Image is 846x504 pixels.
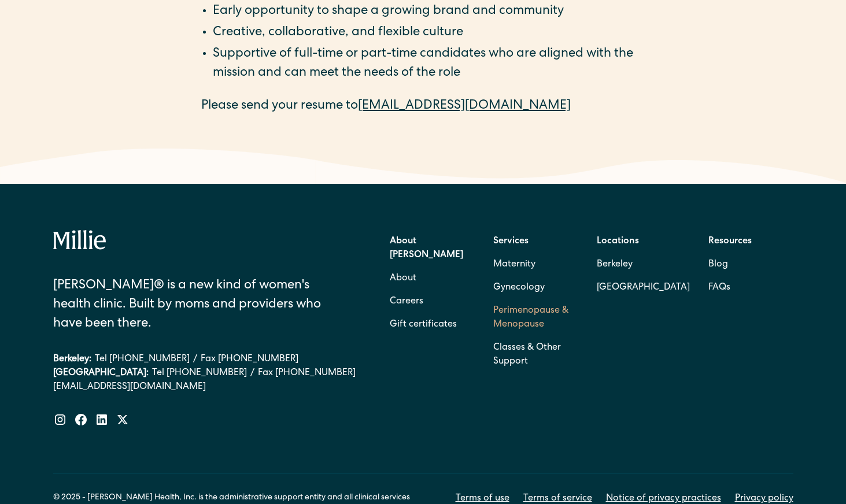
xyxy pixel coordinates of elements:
[597,237,639,246] strong: Locations
[53,353,91,366] div: Berkeley:
[708,237,752,246] strong: Resources
[390,290,423,313] a: Careers
[708,253,728,276] a: Blog
[213,2,645,21] li: Early opportunity to shape a growing brand and community
[358,100,571,113] a: [EMAIL_ADDRESS][DOMAIN_NAME]
[493,237,529,246] strong: Services
[390,267,416,290] a: About
[201,97,645,116] p: Please send your resume to
[390,237,463,260] strong: About [PERSON_NAME]
[193,353,197,366] div: /
[53,366,149,380] div: [GEOGRAPHIC_DATA]:
[95,353,190,366] a: Tel [PHONE_NUMBER]
[493,276,545,299] a: Gynecology
[493,336,578,373] a: Classes & Other Support
[250,366,254,380] div: /
[493,253,535,276] a: Maternity
[390,313,457,336] a: Gift certificates
[597,253,690,276] a: Berkeley
[258,366,356,380] a: Fax [PHONE_NUMBER]
[708,276,730,299] a: FAQs
[53,277,326,334] div: [PERSON_NAME]® is a new kind of women's health clinic. Built by moms and providers who have been ...
[597,276,690,299] a: [GEOGRAPHIC_DATA]
[53,380,356,394] a: [EMAIL_ADDRESS][DOMAIN_NAME]
[213,24,645,43] li: Creative, collaborative, and flexible culture
[201,353,298,366] a: Fax [PHONE_NUMBER]
[152,366,247,380] a: Tel [PHONE_NUMBER]
[493,299,578,336] a: Perimenopause & Menopause
[213,45,645,83] li: Supportive of full-time or part-time candidates who are aligned with the mission and can meet the...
